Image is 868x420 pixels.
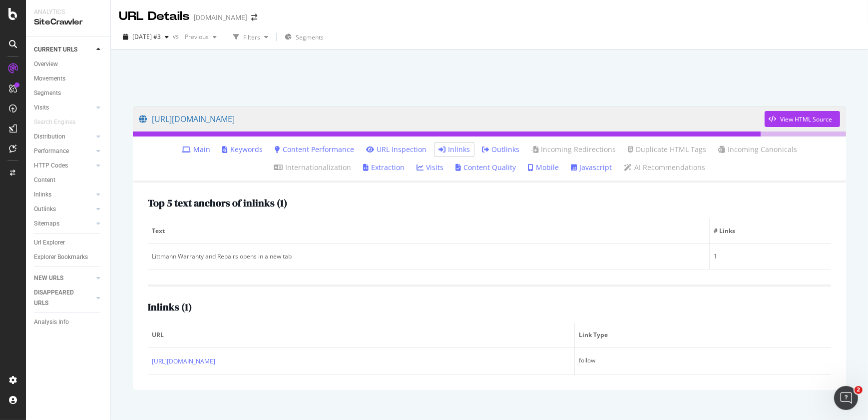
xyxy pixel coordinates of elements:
button: View HTML Source [765,111,840,127]
a: Segments [34,88,103,98]
a: Outlinks [34,204,93,214]
a: Internationalization [274,162,351,172]
a: [URL][DOMAIN_NAME] [152,356,215,366]
a: Content Performance [275,144,354,154]
a: Outlinks [482,144,519,154]
div: URL Details [119,8,190,25]
div: arrow-right-arrow-left [251,14,257,21]
span: URL [152,330,568,339]
iframe: Intercom live chat [834,386,858,410]
span: # Links [714,226,825,235]
a: Keywords [222,144,263,154]
div: HTTP Codes [34,160,68,171]
a: Main [182,144,210,154]
a: HTTP Codes [34,160,93,171]
div: View HTML Source [780,115,832,123]
a: Extraction [363,162,405,172]
div: Distribution [34,131,65,142]
a: [URL][DOMAIN_NAME] [139,106,765,131]
div: Analytics [34,8,102,16]
div: [DOMAIN_NAME] [194,12,247,22]
td: follow [575,348,831,375]
div: Analysis Info [34,317,69,327]
a: Inlinks [438,144,470,154]
span: vs [173,32,181,40]
div: Url Explorer [34,237,65,248]
a: Search Engines [34,117,85,127]
a: Inlinks [34,189,93,200]
a: DISAPPEARED URLS [34,287,93,308]
div: Performance [34,146,69,156]
a: Movements [34,73,103,84]
span: 2025 Sep. 24th #3 [132,32,161,41]
div: Explorer Bookmarks [34,252,88,262]
div: Movements [34,73,65,84]
a: CURRENT URLS [34,44,93,55]
div: Outlinks [34,204,56,214]
h2: Inlinks ( 1 ) [148,301,192,312]
a: Duplicate HTML Tags [628,144,706,154]
a: Performance [34,146,93,156]
button: Filters [229,29,272,45]
a: Overview [34,59,103,69]
div: NEW URLS [34,273,63,283]
h2: Top 5 text anchors of inlinks ( 1 ) [148,197,287,208]
div: DISAPPEARED URLS [34,287,84,308]
div: Overview [34,59,58,69]
div: Content [34,175,55,185]
a: Incoming Redirections [531,144,616,154]
a: Visits [34,102,93,113]
div: CURRENT URLS [34,44,77,55]
span: Segments [296,33,324,41]
a: Mobile [528,162,559,172]
a: Url Explorer [34,237,103,248]
a: Content Quality [455,162,516,172]
button: Previous [181,29,221,45]
span: 2 [855,386,863,394]
a: Content [34,175,103,185]
a: Incoming Canonicals [718,144,797,154]
div: SiteCrawler [34,16,102,28]
div: Inlinks [34,189,51,200]
div: Segments [34,88,61,98]
a: Analysis Info [34,317,103,327]
span: Link Type [579,330,825,339]
a: Distribution [34,131,93,142]
span: Previous [181,32,209,41]
a: AI Recommendations [624,162,705,172]
div: Visits [34,102,49,113]
a: Sitemaps [34,218,93,229]
div: 1 [714,252,827,261]
button: [DATE] #3 [119,29,173,45]
div: Sitemaps [34,218,59,229]
div: Search Engines [34,117,75,127]
button: Segments [281,29,328,45]
a: Javascript [571,162,612,172]
a: Visits [417,162,443,172]
div: Littmann Warranty and Repairs opens in a new tab [152,252,705,261]
a: URL Inspection [366,144,427,154]
span: Text [152,226,703,235]
div: Filters [243,33,260,41]
a: NEW URLS [34,273,93,283]
a: Explorer Bookmarks [34,252,103,262]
